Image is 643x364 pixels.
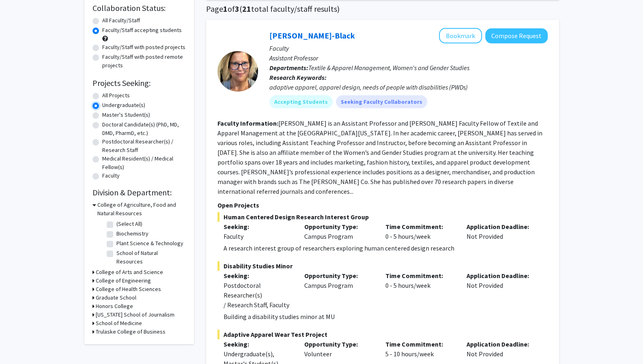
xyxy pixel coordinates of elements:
p: Application Deadline: [467,271,535,280]
div: Not Provided [460,222,542,241]
label: Master's Student(s) [102,111,150,119]
span: Adaptive Apparel Wear Test Project [217,330,548,339]
button: Add Kerri McBee-Black to Bookmarks [439,28,482,43]
label: Plant Science & Technology [116,239,183,248]
label: Faculty/Staff accepting students [102,26,182,34]
button: Compose Request to Kerri McBee-Black [485,28,548,43]
label: Faculty/Staff with posted remote projects [102,53,186,70]
p: Seeking: [224,339,292,349]
span: Textile & Apparel Management, Women's and Gender Studies [308,64,469,72]
span: Disability Studies Minor [217,261,548,271]
p: Seeking: [224,271,292,280]
div: 0 - 5 hours/week [379,271,460,310]
label: (Select All) [116,220,142,228]
div: Faculty [224,231,292,241]
h3: College of Engineering [96,276,151,285]
p: Building a disability studies minor at MU [224,312,548,321]
h2: Collaboration Status: [92,3,186,13]
label: Biochemistry [116,229,148,238]
p: A research interest group of researchers exploring human centered design research [224,243,548,253]
p: Opportunity Type: [304,222,373,231]
mat-chip: Accepting Students [269,95,333,108]
a: [PERSON_NAME]-Black [269,30,355,41]
p: Assistant Professor [269,53,548,63]
p: Opportunity Type: [304,339,373,349]
h3: [US_STATE] School of Journalism [96,310,174,319]
p: Time Commitment: [385,339,454,349]
h3: Graduate School [96,293,136,302]
label: Faculty [102,171,120,180]
div: Not Provided [460,271,542,310]
b: Faculty Information: [217,119,278,127]
h3: College of Health Sciences [96,285,161,293]
label: All Faculty/Staff [102,16,140,25]
p: Opportunity Type: [304,271,373,280]
p: Time Commitment: [385,222,454,231]
b: Research Keywords: [269,73,327,81]
h3: Trulaske College of Business [96,328,166,336]
fg-read-more: [PERSON_NAME] is an Assistant Professor and [PERSON_NAME] Faculty Fellow of Textile and Apparel M... [217,119,542,195]
span: 3 [235,4,239,14]
span: 1 [223,4,228,14]
h3: College of Arts and Science [96,268,163,276]
p: Time Commitment: [385,271,454,280]
h2: Projects Seeking: [92,78,186,88]
p: Faculty [269,43,548,53]
mat-chip: Seeking Faculty Collaborators [336,95,427,108]
div: Campus Program [298,222,379,241]
iframe: Chat [6,328,34,358]
h3: College of Agriculture, Food and Natural Resources [97,201,186,218]
h1: Page of ( total faculty/staff results) [206,4,559,14]
div: Postdoctoral Researcher(s) / Research Staff, Faculty [224,280,292,310]
span: 21 [242,4,251,14]
h3: Honors College [96,302,133,310]
label: All Projects [102,91,130,100]
label: School of Natural Resources [116,249,184,266]
b: Departments: [269,64,308,72]
label: Undergraduate(s) [102,101,145,109]
div: adaptive apparel, apparel design, needs of people with disabilities (PWDs) [269,82,548,92]
h2: Division & Department: [92,188,186,197]
label: Doctoral Candidate(s) (PhD, MD, DMD, PharmD, etc.) [102,120,186,137]
label: Faculty/Staff with posted projects [102,43,185,51]
div: 0 - 5 hours/week [379,222,460,241]
p: Seeking: [224,222,292,231]
p: Application Deadline: [467,339,535,349]
p: Application Deadline: [467,222,535,231]
span: Human Centered Design Research Interest Group [217,212,548,222]
label: Medical Resident(s) / Medical Fellow(s) [102,154,186,171]
div: Campus Program [298,271,379,310]
label: Postdoctoral Researcher(s) / Research Staff [102,137,186,154]
p: Open Projects [217,200,548,210]
h3: School of Medicine [96,319,142,328]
